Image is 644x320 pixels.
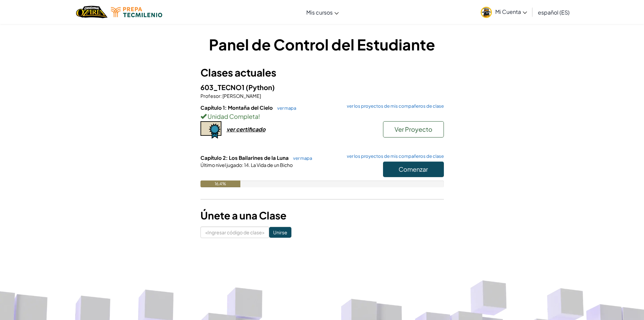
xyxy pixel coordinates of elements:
font: : [220,93,222,99]
font: Capítulo 2: Los Bailarines de la Luna [200,154,289,161]
font: ver los proyectos de mis compañeros de clase [347,103,444,109]
font: Mis cursos [306,9,333,16]
input: Unirse [269,227,291,238]
font: 14. [244,162,250,168]
font: ver certificado [226,126,265,133]
font: ! [258,112,260,120]
a: Logotipo de Ozaria de CodeCombat [76,5,108,19]
a: Mi Cuenta [477,1,530,23]
a: Mis cursos [303,3,342,21]
font: Panel de Control del Estudiante [209,35,435,54]
img: certificate-icon.png [200,121,221,139]
button: Comenzar [383,162,444,177]
font: (Python) [246,83,275,91]
img: Hogar [76,5,108,19]
font: Únete a una Clase [200,209,286,222]
font: Ver Proyecto [395,125,432,133]
font: Capítulo 1: Montaña del Cielo [200,104,273,111]
font: ver mapa [293,155,312,161]
font: ver los proyectos de mis compañeros de clase [347,153,444,159]
a: español (ES) [534,3,573,21]
a: ver certificado [200,126,265,133]
font: Último nivel jugado [200,162,242,168]
font: 16,4% [215,181,226,186]
font: ver mapa [277,105,296,111]
font: español (ES) [538,9,570,16]
font: 603_TECNO1 [200,83,244,91]
font: [PERSON_NAME] [222,93,261,99]
input: <Ingresar código de clase> [200,227,269,238]
font: Comenzar [399,165,428,173]
img: Logotipo de Tecmilenio [111,7,162,17]
font: Unidad Completa [208,112,258,120]
font: La Vida de un Bicho [251,162,293,168]
font: : [242,162,243,168]
font: Mi Cuenta [495,8,521,15]
font: Profesor [200,93,220,99]
button: Ver Proyecto [383,121,444,137]
font: Clases actuales [200,66,276,79]
img: avatar [481,7,492,18]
